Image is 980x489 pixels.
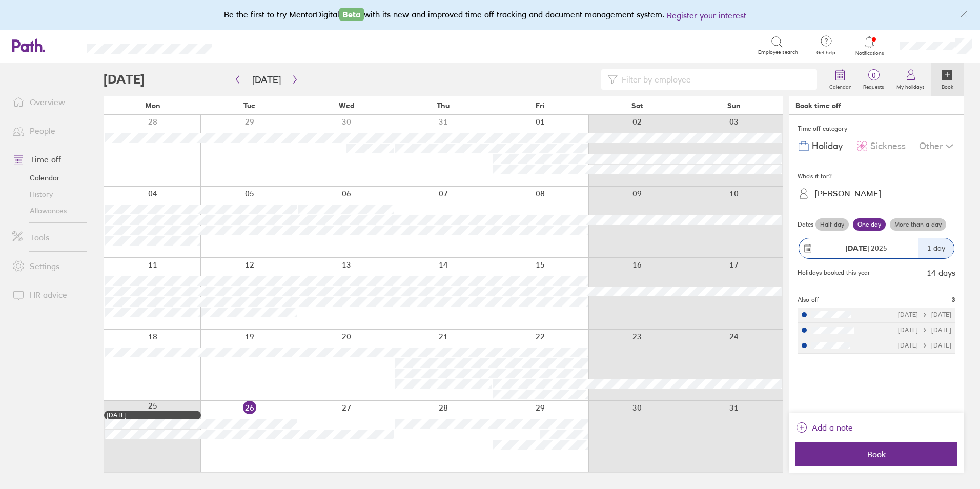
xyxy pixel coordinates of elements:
div: Time off category [798,121,955,136]
span: Also off [798,296,819,303]
span: 3 [952,296,955,303]
div: [DATE] [DATE] [898,342,951,349]
a: Calendar [4,170,87,186]
span: Sun [727,101,741,110]
button: Register your interest [667,9,746,22]
strong: [DATE] [846,243,869,253]
button: Book [795,442,957,466]
label: More than a day [890,218,946,231]
span: Dates [798,221,813,228]
input: Filter by employee [618,70,811,89]
a: Book [931,63,964,96]
div: 1 day [918,238,954,258]
label: My holidays [890,81,931,90]
a: People [4,120,87,141]
div: Holidays booked this year [798,269,870,276]
span: Holiday [812,141,843,152]
div: Be the first to try MentorDigital with its new and improved time off tracking and document manage... [224,8,757,22]
span: Get help [809,50,843,56]
span: Thu [437,101,450,110]
a: History [4,186,87,202]
div: 14 days [927,268,955,277]
label: Book [935,81,959,90]
span: 0 [857,71,890,79]
span: Sat [631,101,643,110]
a: Settings [4,256,87,276]
span: Fri [536,101,545,110]
div: Book time off [795,101,841,110]
span: 2025 [846,244,887,252]
a: Tools [4,227,87,248]
div: [DATE] [107,412,198,419]
a: 0Requests [857,63,890,96]
div: [DATE] [DATE] [898,327,951,334]
button: Add a note [795,419,853,436]
a: HR advice [4,284,87,305]
span: Sickness [870,141,906,152]
button: [DATE] [244,71,289,88]
div: [PERSON_NAME] [815,189,881,198]
label: Calendar [823,81,857,90]
span: Mon [145,101,160,110]
span: Beta [339,8,364,21]
span: Tue [243,101,255,110]
button: [DATE] 20251 day [798,233,955,264]
div: [DATE] [DATE] [898,311,951,318]
label: Requests [857,81,890,90]
span: Add a note [812,419,853,436]
a: My holidays [890,63,931,96]
span: Book [803,450,950,459]
a: Allowances [4,202,87,219]
a: Overview [4,92,87,112]
span: Employee search [758,49,798,55]
label: One day [853,218,886,231]
span: Notifications [853,50,886,56]
div: Other [919,136,955,156]
div: Search [240,40,266,50]
a: Time off [4,149,87,170]
div: Who's it for? [798,169,955,184]
span: Wed [339,101,354,110]
label: Half day [815,218,849,231]
a: Calendar [823,63,857,96]
a: Notifications [853,35,886,56]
